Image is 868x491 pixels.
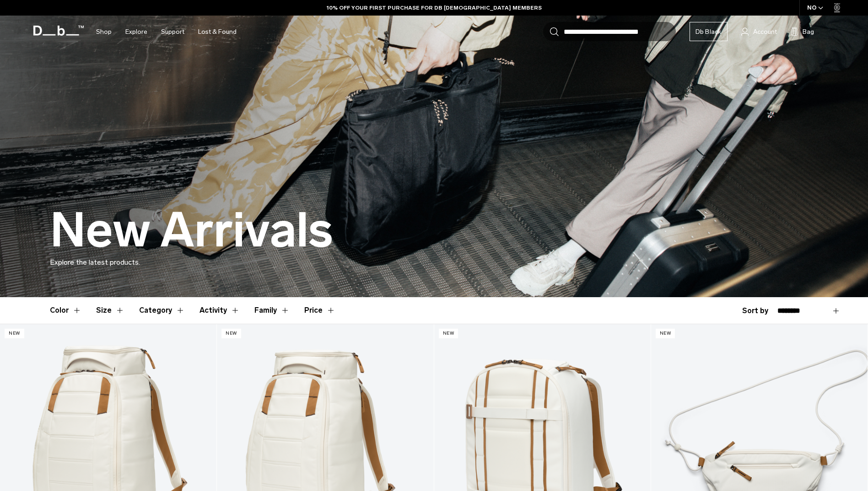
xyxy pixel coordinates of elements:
[96,297,124,324] button: Toggle Filter
[139,297,185,324] button: Toggle Filter
[5,329,24,338] p: New
[327,4,542,12] a: 10% OFF YOUR FIRST PURCHASE FOR DB [DEMOGRAPHIC_DATA] MEMBERS
[741,26,777,37] a: Account
[50,204,333,257] h1: New Arrivals
[89,16,243,48] nav: Main Navigation
[690,22,728,41] a: Db Black
[656,329,675,338] p: New
[50,257,819,268] p: Explore the latest products.
[50,297,81,324] button: Toggle Filter
[753,27,777,37] span: Account
[199,297,240,324] button: Toggle Filter
[96,16,112,48] a: Shop
[304,297,335,324] button: Toggle Price
[221,329,241,338] p: New
[161,16,184,48] a: Support
[125,16,147,48] a: Explore
[254,297,290,324] button: Toggle Filter
[791,26,814,37] button: Bag
[803,27,814,37] span: Bag
[198,16,237,48] a: Lost & Found
[439,329,458,338] p: New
